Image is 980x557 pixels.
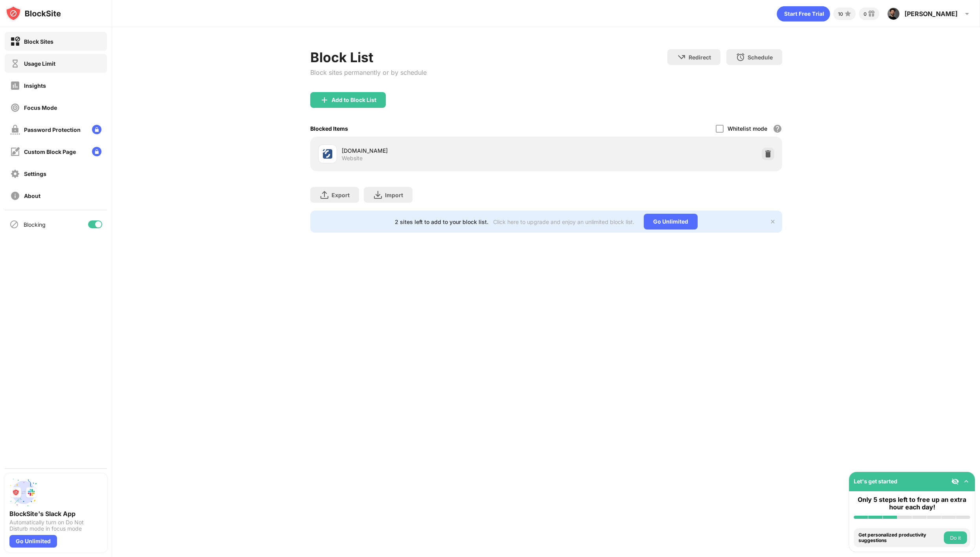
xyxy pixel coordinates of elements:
div: Whitelist mode [728,125,767,132]
div: Go Unlimited [9,535,57,548]
div: Usage Limit [24,60,55,67]
div: Focus Mode [24,104,57,111]
div: Password Protection [24,126,81,133]
img: ALV-UjUUOFDrLwiFezn6ZZMwtzIqeMywbklL7d32amjmfaLCbZlkQrKMBpjf37CuBueCE-fQpxvsn_i2wybxELzJ2UJkHINqp... [887,7,900,20]
div: Only 5 steps left to free up an extra hour each day! [854,496,970,511]
div: Block sites permanently or by schedule [310,68,427,76]
img: reward-small.svg [867,9,876,19]
div: Custom Block Page [24,148,76,155]
div: Website [342,155,363,162]
div: Settings [24,170,46,177]
div: Export [332,192,350,198]
img: logo-blocksite.svg [6,6,61,21]
div: Insights [24,82,46,89]
img: push-slack.svg [9,478,38,507]
img: omni-setup-toggle.svg [962,477,970,485]
img: block-on.svg [10,37,20,46]
div: 0 [864,11,867,17]
img: blocking-icon.svg [9,220,19,229]
div: Block Sites [24,38,53,45]
img: lock-menu.svg [92,125,101,134]
div: animation [777,6,830,22]
div: BlockSite's Slack App [9,510,102,518]
img: favicons [323,149,332,159]
img: eye-not-visible.svg [951,477,959,485]
div: Schedule [748,54,773,61]
div: Blocking [24,221,46,228]
div: About [24,192,41,199]
div: Import [385,192,403,198]
img: insights-off.svg [10,81,20,91]
div: Get personalized productivity suggestions [858,532,942,544]
div: [DOMAIN_NAME] [342,146,546,155]
div: Blocked Items [310,125,348,132]
div: Let's get started [854,478,897,485]
img: time-usage-off.svg [10,59,20,68]
img: focus-off.svg [10,103,20,113]
button: Do it [944,531,967,544]
img: lock-menu.svg [92,147,101,156]
div: Go Unlimited [644,214,698,229]
div: 10 [838,11,843,17]
img: password-protection-off.svg [10,125,20,135]
img: customize-block-page-off.svg [10,147,20,157]
div: 2 sites left to add to your block list. [395,218,488,225]
div: Automatically turn on Do Not Disturb mode in focus mode [9,519,102,532]
img: points-small.svg [843,9,853,19]
div: Block List [310,49,427,65]
img: about-off.svg [10,191,20,201]
div: Click here to upgrade and enjoy an unlimited block list. [493,218,634,225]
img: settings-off.svg [10,169,20,179]
div: Redirect [689,54,711,61]
img: x-button.svg [770,218,776,225]
div: Add to Block List [332,97,376,103]
div: [PERSON_NAME] [904,10,958,18]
